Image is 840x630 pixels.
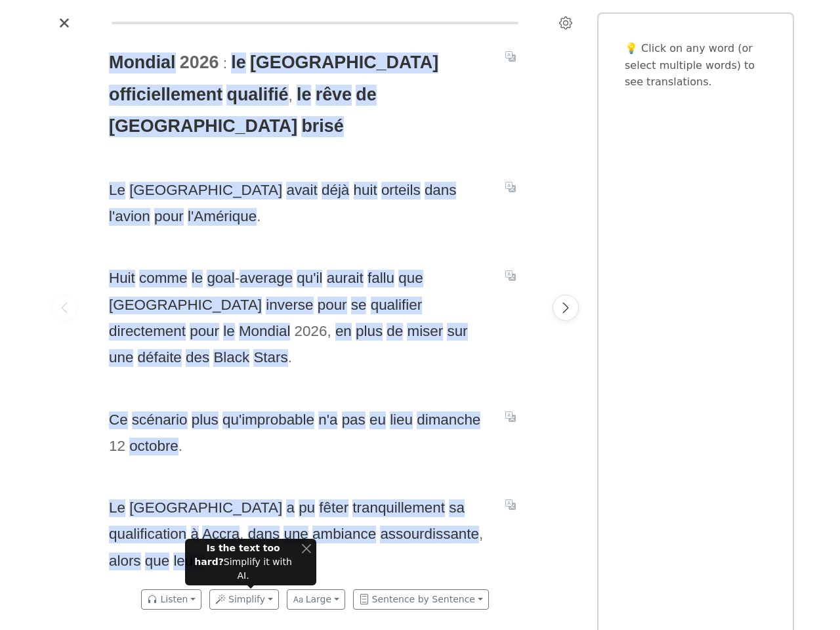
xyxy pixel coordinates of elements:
span: qu'improbable [222,411,314,429]
span: [GEOGRAPHIC_DATA] [129,182,282,199]
button: Close [54,12,75,33]
span: . [288,349,292,366]
span: directement [109,323,186,341]
span: l'Amérique [188,208,257,226]
span: de [387,323,403,341]
button: Translate sentence [500,497,521,513]
span: Mondial [239,323,290,341]
span: octobre [129,438,178,455]
span: l'avion [109,208,150,226]
span: alors [109,553,141,570]
span: Ce [109,411,128,429]
span: comme [139,270,187,287]
span: [GEOGRAPHIC_DATA] [109,116,297,137]
span: rêve [316,85,352,106]
span: de [356,85,376,106]
button: Close [301,541,311,555]
span: des [186,349,209,367]
div: Simplify it with AI. [190,541,296,583]
span: Stars [253,349,287,367]
span: déjà [322,182,349,199]
span: le [223,323,234,341]
span: scénario [132,411,188,429]
span: goal [207,270,234,287]
span: qualifié [226,85,288,106]
button: Translate sentence [500,179,521,195]
span: , [479,526,483,542]
span: pu [299,499,315,517]
span: brisé [301,116,343,137]
span: [GEOGRAPHIC_DATA] [109,297,262,314]
span: miser [407,323,443,341]
span: avait [286,182,317,199]
span: aurait [327,270,364,287]
div: Reading progress [112,22,518,24]
span: : [223,55,227,72]
span: inverse [266,297,313,314]
span: une [283,526,308,543]
span: le [231,52,245,73]
span: qualifier [371,297,422,314]
span: en [335,323,352,341]
button: Settings [555,12,576,33]
span: le [192,270,203,287]
button: Large [287,589,345,610]
span: qualification [109,526,186,543]
button: Sentence by Sentence [353,589,489,610]
span: que [145,553,169,570]
span: Huit [109,270,135,287]
span: Mondial [109,52,176,73]
p: 💡 Click on any word (or select multiple words) to see translations. [625,40,766,91]
span: ambiance [312,526,376,543]
span: à [191,526,199,543]
button: Translate sentence [500,49,521,64]
span: huit [354,182,377,199]
span: une [109,349,133,367]
span: 2026 [180,52,219,73]
button: Translate sentence [500,267,521,283]
span: , [289,87,293,104]
span: , [240,526,243,542]
span: sa [449,499,465,517]
span: pour [318,297,347,314]
span: eu [369,411,386,429]
span: pour [154,208,184,226]
span: average [240,270,293,287]
span: défaite [138,349,182,367]
span: sur [447,323,467,341]
span: 12 [109,438,125,455]
span: [GEOGRAPHIC_DATA] [129,499,282,517]
span: leurs [173,553,205,570]
button: Previous page [51,295,77,321]
span: Le [109,182,125,199]
span: qu'il [297,270,322,287]
span: , [327,323,331,339]
span: 2026 [295,323,327,341]
span: officiellement [109,85,222,106]
span: n'a [318,411,337,429]
button: Next page [553,295,579,321]
span: orteils [381,182,421,199]
button: Listen [141,589,201,610]
span: pour [190,323,219,341]
span: . [257,208,261,224]
span: fallu [367,270,394,287]
span: plus [192,411,219,429]
span: a [286,499,294,517]
span: que [398,270,423,287]
span: pas [342,411,366,429]
span: - [235,270,240,286]
button: Translate sentence [500,408,521,424]
span: se [351,297,367,314]
span: dimanche [417,411,480,429]
span: plus [356,323,383,341]
span: [GEOGRAPHIC_DATA] [250,52,438,73]
span: fêter [319,499,348,517]
span: Le [109,499,125,517]
span: . [178,438,182,454]
span: tranquillement [352,499,445,517]
strong: Is the text too hard? [194,543,280,567]
span: Black [213,349,249,367]
span: dans [248,526,280,543]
